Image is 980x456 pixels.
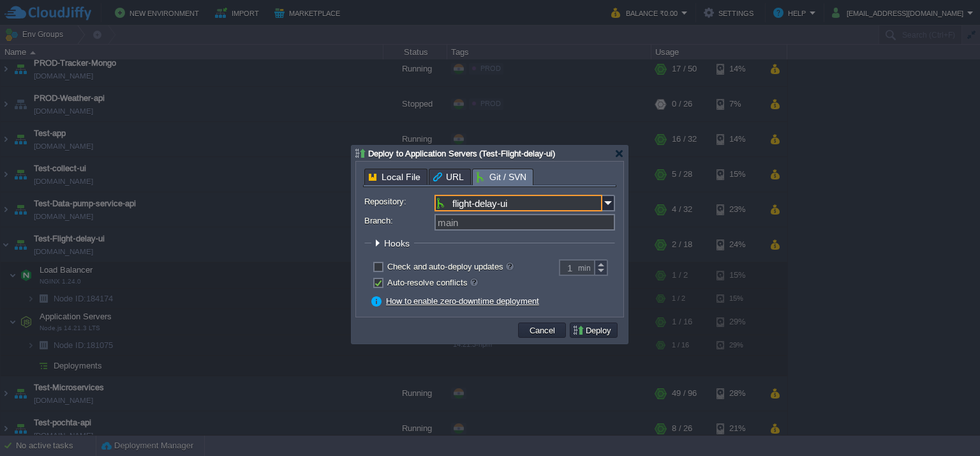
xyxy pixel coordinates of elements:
span: Deploy to Application Servers (Test-Flight-delay-ui) [368,149,555,158]
button: Cancel [526,324,559,336]
button: Deploy [572,324,615,336]
label: Check and auto-deploy updates [387,262,514,271]
a: How to enable zero-downtime deployment [386,296,539,306]
span: Local File [369,169,420,185]
span: Git / SVN [477,169,526,185]
label: Repository: [364,195,433,208]
div: min [578,260,593,275]
span: URL [433,169,464,185]
label: Auto-resolve conflicts [387,278,478,287]
span: Hooks [384,238,413,248]
label: Branch: [364,214,433,227]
